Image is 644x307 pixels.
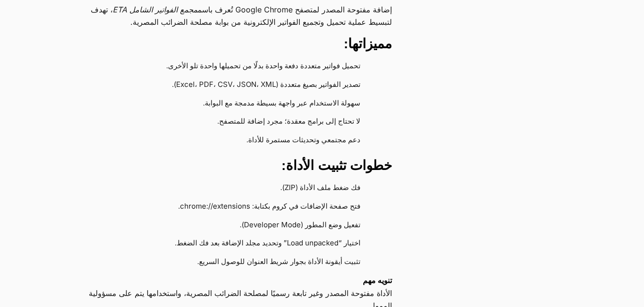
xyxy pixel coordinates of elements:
[81,113,373,131] li: لا تحتاج إلى برامج معقدة؛ مجرد إضافة للمتصفح.
[81,57,373,76] li: تحميل فواتير متعددة دفعة واحدة بدلًا من تحميلها واحدة تلو الأخرى.
[363,276,392,285] strong: تنويه مهم
[81,198,373,216] li: فتح صفحة الإضافات في كروم بكتابة: chrome://extensions.
[81,76,373,95] li: تصدير الفواتير بصيغ متعددة (Excel، PDF، CSV، JSON، XML).
[71,3,392,28] p: إضافة مفتوحة المصدر لمتصفح Google Chrome تُعرف باسم ، تهدف لتبسيط عملية تحميل وتجميع الفواتير الإ...
[81,95,373,113] li: سهولة الاستخدام عبر واجهة بسيطة مدمجة مع البوابة.
[71,157,392,174] h3: خطوات تثبيت الأداة:
[81,234,373,253] li: اختيار “Load unpacked” وتحديد مجلد الإضافة بعد فك الضغط.
[81,131,373,150] li: دعم مجتمعي وتحديثات مستمرة للأداة.
[113,5,198,14] em: مجمع الفواتير الشامل ETA
[71,35,392,53] h3: مميزاتها:
[81,179,373,198] li: فك ضغط ملف الأداة (ZIP).
[81,216,373,235] li: تفعيل وضع المطور (Developer Mode).
[81,253,373,272] li: تثبيت أيقونة الأداة بجوار شريط العنوان للوصول السريع.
